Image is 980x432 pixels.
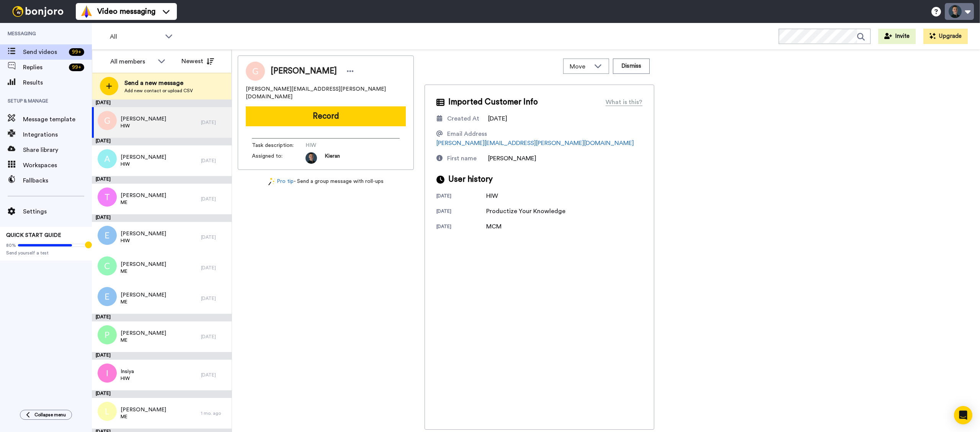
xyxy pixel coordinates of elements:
div: 99 + [69,48,84,56]
img: 3f1a14f9-785d-410c-b337-117af8dd7ec8-1689083262.jpg [305,152,317,164]
img: a.png [98,149,117,168]
div: Productize Your Knowledge [486,207,565,216]
div: Open Intercom Messenger [954,406,972,424]
span: [PERSON_NAME] [121,406,166,414]
img: vm-color.svg [80,5,93,18]
span: ME [121,299,166,305]
div: [DATE] [92,99,232,107]
span: [PERSON_NAME] [121,192,166,199]
img: magic-wand.svg [268,178,275,186]
div: Email Address [447,129,487,139]
span: [PERSON_NAME] [121,261,166,268]
span: HIW [121,123,166,129]
span: Add new contact or upload CSV [124,88,193,94]
img: i.png [98,364,117,383]
span: [PERSON_NAME] [121,153,166,161]
div: [DATE] [92,352,232,360]
div: [DATE] [201,295,228,302]
img: bj-logo-header-white.svg [9,6,67,17]
span: HIW [121,238,166,244]
div: Tooltip anchor [85,241,92,248]
button: Upgrade [923,29,968,44]
div: 99 + [69,64,84,71]
span: Share library [23,145,92,155]
span: Task description : [252,142,305,149]
span: Message template [23,115,92,124]
a: Pro tip [268,178,294,186]
img: e.png [98,226,117,245]
span: Workspaces [23,161,92,170]
span: [PERSON_NAME] [121,291,166,299]
span: [PERSON_NAME] [121,329,166,337]
span: QUICK START GUIDE [6,233,61,238]
span: [PERSON_NAME] [121,115,166,123]
span: 80% [6,242,16,248]
div: First name [447,154,477,163]
span: Move [570,62,590,71]
div: - Send a group message with roll-ups [238,178,414,186]
div: All members [110,57,154,66]
span: Collapse menu [34,412,66,418]
span: Settings [23,207,92,216]
div: 1 mo. ago [201,410,228,416]
span: Send a new message [124,78,193,88]
div: [DATE] [92,214,232,222]
span: User history [448,174,493,185]
span: Imported Customer Info [448,96,538,108]
div: [DATE] [201,372,228,378]
img: l.png [98,402,117,421]
div: [DATE] [436,208,486,216]
span: ME [121,199,166,205]
span: Replies [23,63,66,72]
div: What is this? [606,98,642,107]
span: HIW [121,161,166,167]
button: Invite [878,29,916,44]
div: [DATE] [92,390,232,398]
img: t.png [98,187,117,207]
span: Insiya [121,368,134,375]
span: Assigned to: [252,152,305,164]
span: Integrations [23,130,92,139]
div: HIW [486,191,524,201]
span: Send yourself a test [6,250,86,256]
div: [DATE] [92,176,232,184]
div: MCM [486,222,524,231]
span: Send videos [23,47,66,57]
div: [DATE] [92,314,232,321]
span: [DATE] [488,116,507,122]
div: [DATE] [436,223,486,231]
div: Created At [447,114,479,123]
span: Kieran [325,152,340,164]
span: ME [121,337,166,343]
img: c.png [98,256,117,276]
button: Collapse menu [20,410,72,420]
button: Record [246,106,406,126]
div: [DATE] [201,119,228,126]
div: [DATE] [436,193,486,201]
img: Image of Gasper [246,62,265,81]
span: ME [121,268,166,274]
img: e.png [98,287,117,306]
span: [PERSON_NAME] [271,65,337,77]
img: g.png [98,111,117,130]
div: [DATE] [201,196,228,202]
span: Video messaging [97,6,155,17]
button: Dismiss [613,59,650,74]
span: Fallbacks [23,176,92,185]
div: [DATE] [201,234,228,240]
span: HIW [121,375,134,381]
span: ME [121,414,166,420]
div: [DATE] [92,138,232,145]
span: HIW [305,142,378,149]
span: All [110,32,161,41]
a: [PERSON_NAME][EMAIL_ADDRESS][PERSON_NAME][DOMAIN_NAME] [436,140,634,146]
div: [DATE] [201,334,228,340]
span: [PERSON_NAME][EMAIL_ADDRESS][PERSON_NAME][DOMAIN_NAME] [246,85,406,101]
img: p.png [98,325,117,344]
span: Results [23,78,92,87]
span: [PERSON_NAME] [488,155,536,161]
div: [DATE] [201,265,228,271]
span: [PERSON_NAME] [121,230,166,238]
div: [DATE] [201,158,228,164]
